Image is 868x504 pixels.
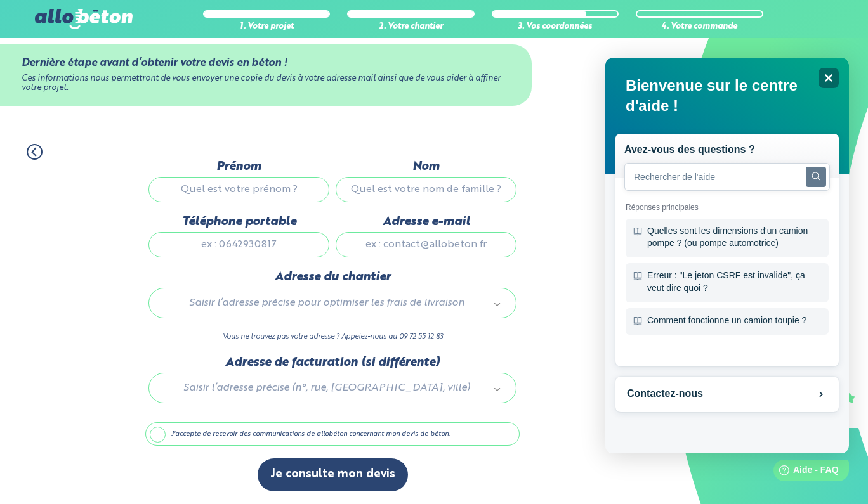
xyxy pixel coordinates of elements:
div: 1. Votre projet [203,22,331,32]
input: Quel est votre nom de famille ? [336,177,516,202]
a: Saisir l’adresse précise pour optimiser les frais de livraison [162,295,503,311]
label: Adresse du chantier [148,270,516,284]
span: Saisir l’adresse précise pour optimiser les frais de livraison [167,295,487,311]
label: Prénom [148,160,329,174]
div: Ces informations nous permettront de vous envoyer une copie du devis à votre adresse mail ainsi q... [22,74,511,93]
input: ex : 0642930817 [148,232,329,257]
iframe: Help widget launcher [755,455,854,490]
div: 3. Vos coordonnées [492,22,619,32]
div: Dernière étape avant d’obtenir votre devis en béton ! [22,57,511,69]
label: J'accepte de recevoir des communications de allobéton concernant mon devis de béton. [145,422,520,446]
div: 2. Votre chantier [347,22,475,32]
button: Je consulte mon devis [258,458,408,491]
p: Vous ne trouvez pas votre adresse ? Appelez-nous au 09 72 55 12 83 [148,331,516,343]
img: allobéton [35,9,133,29]
iframe: Help widget [605,58,849,453]
label: Adresse e-mail [336,215,516,229]
label: Nom [336,160,516,174]
label: Téléphone portable [148,215,329,229]
input: ex : contact@allobeton.fr [336,232,516,257]
div: 4. Votre commande [636,22,763,32]
input: Quel est votre prénom ? [148,177,329,202]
